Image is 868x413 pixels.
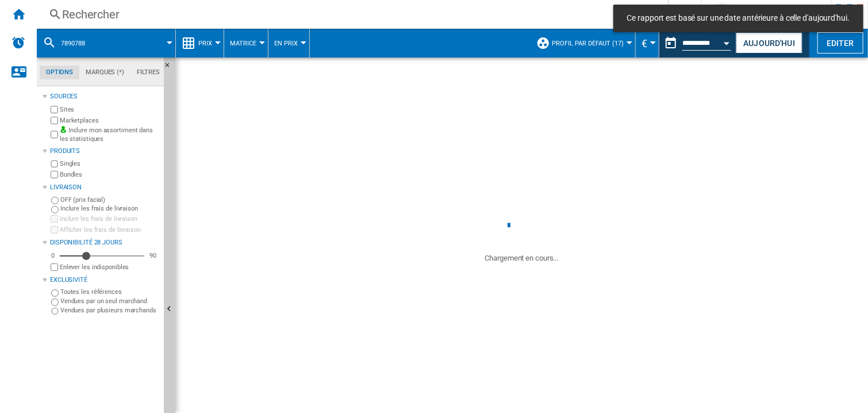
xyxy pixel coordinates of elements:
input: Afficher les frais de livraison [51,226,58,234]
span: Prix [198,40,212,47]
input: Marketplaces [51,117,58,124]
input: Sites [51,106,58,113]
md-tab-item: Filtres [130,66,166,79]
label: OFF (prix facial) [60,196,159,204]
span: Matrice [230,40,256,47]
button: € [642,29,653,58]
input: Singles [51,160,58,168]
div: Prix [182,29,218,58]
div: Livraison [50,183,159,192]
ng-transclude: Chargement en cours... [485,254,559,262]
button: 7890788 [61,29,97,58]
md-slider: Disponibilité [60,250,144,262]
div: Profil par défaut (17) [536,29,629,58]
div: Exclusivité [50,276,159,285]
div: Produits [50,147,159,156]
input: Vendues par plusieurs marchands [51,308,59,315]
div: Ce rapport est basé sur une date antérieure à celle d'aujourd'hui. [659,29,733,58]
label: Toutes les références [60,288,159,296]
button: Editer [817,32,863,53]
div: 7890788 [43,29,170,58]
label: Inclure les frais de livraison [60,215,159,223]
span: € [642,37,647,49]
label: Inclure mon assortiment dans les statistiques [60,126,159,144]
label: Marketplaces [60,116,159,125]
span: En Prix [274,40,298,47]
md-tab-item: Options [40,66,79,79]
input: Inclure les frais de livraison [51,206,59,213]
input: Bundles [51,171,58,178]
input: Vendues par un seul marchand [51,299,59,306]
div: Rechercher [62,6,638,22]
img: alerts-logo.svg [11,36,25,49]
label: Vendues par un seul marchand [60,297,159,305]
input: Afficher les frais de livraison [51,263,58,271]
input: OFF (prix facial) [51,197,59,204]
md-menu: Currency [636,29,659,58]
md-tab-item: Marques (*) [79,66,130,79]
div: Sources [50,92,159,101]
button: Masquer [164,58,178,78]
label: Bundles [60,170,159,179]
label: Singles [60,159,159,168]
img: mysite-bg-18x18.png [60,126,67,133]
button: Profil par défaut (17) [552,29,629,58]
input: Toutes les références [51,289,59,297]
div: 90 [147,251,159,260]
label: Sites [60,105,159,114]
label: Vendues par plusieurs marchands [60,306,159,315]
button: Prix [198,29,218,58]
div: Disponibilité 28 Jours [50,238,159,247]
input: Inclure les frais de livraison [51,215,58,223]
button: md-calendar [659,32,682,55]
button: Aujourd'hui [736,32,802,53]
label: Inclure les frais de livraison [60,204,159,213]
input: Inclure mon assortiment dans les statistiques [51,128,58,142]
button: Open calendar [717,31,738,52]
div: 0 [48,251,57,260]
span: Ce rapport est basé sur une date antérieure à celle d'aujourd'hui. [624,13,853,24]
button: Matrice [230,29,262,58]
button: En Prix [274,29,304,58]
span: Profil par défaut (17) [552,40,624,47]
label: Enlever les indisponibles [60,263,159,271]
label: Afficher les frais de livraison [60,225,159,234]
span: 7890788 [61,40,85,47]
